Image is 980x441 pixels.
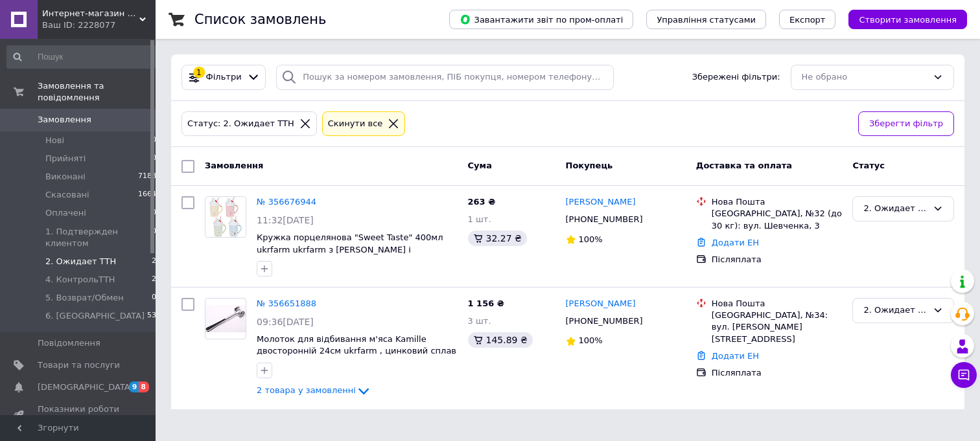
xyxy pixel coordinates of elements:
a: Кружка порцелянова "Sweet Taste" 400мл ukrfarm ukrfarm з [PERSON_NAME] і трубочкою, 4 дизайни [257,232,443,266]
span: 1. Подтвержден клиентом [45,226,152,249]
span: Зберегти фільтр [869,117,943,131]
div: Не обрано [802,71,927,84]
span: 4. КонтрольТТН [45,274,115,286]
button: Завантажити звіт по пром-оплаті [449,10,633,29]
a: 2 товара у замовленні [257,385,371,395]
a: Фото товару [205,196,246,238]
span: Збережені фільтри: [692,71,780,84]
div: Нова Пошта [712,298,843,310]
span: Cума [468,161,492,170]
a: Додати ЕН [712,351,759,361]
a: Створити замовлення [835,14,967,24]
div: Післяплата [712,254,843,266]
span: Замовлення [38,114,91,126]
span: Доставка та оплата [696,161,792,170]
span: 100% [579,335,603,345]
span: 1 156 ₴ [468,299,504,308]
span: 53 [147,310,156,322]
div: 1 [193,67,205,78]
span: 1 шт. [468,214,491,224]
button: Управління статусами [646,10,766,29]
span: Замовлення та повідомлення [38,80,156,104]
h1: Список замовлень [194,12,326,27]
a: [PERSON_NAME] [566,298,636,310]
span: Замовлення [205,161,263,170]
div: Статус: 2. Ожидает ТТН [185,117,297,131]
span: [DEMOGRAPHIC_DATA] [38,381,134,393]
span: 2 товара у замовленні [257,386,356,396]
button: Зберегти фільтр [858,111,954,137]
span: 7188 [138,171,156,183]
span: 6. [GEOGRAPHIC_DATA] [45,310,145,322]
span: 09:36[DATE] [257,317,314,327]
button: Експорт [779,10,836,29]
span: 263 ₴ [468,197,496,207]
span: 2. Ожидает ТТН [45,256,116,267]
span: 1664 [138,189,156,201]
span: Фільтри [206,71,242,84]
span: Прийняті [45,153,86,164]
a: [PERSON_NAME] [566,196,636,209]
img: Фото товару [209,197,242,237]
span: Експорт [789,15,826,25]
span: Управління статусами [657,15,756,25]
div: Нова Пошта [712,196,843,208]
div: 32.27 ₴ [468,231,527,246]
span: 3 шт. [468,316,491,326]
div: [GEOGRAPHIC_DATA], №34: вул. [PERSON_NAME][STREET_ADDRESS] [712,310,843,345]
a: Молоток для відбивання м'яса Kamille двосторонній 24см ukrfarm , цинковий сплав [257,334,456,356]
div: [GEOGRAPHIC_DATA], №32 (до 30 кг): вул. Шевченка, 3 [712,208,843,231]
input: Пошук за номером замовлення, ПІБ покупця, номером телефону, Email, номером накладної [276,65,614,90]
div: 145.89 ₴ [468,332,533,348]
span: Завантажити звіт по пром-оплаті [460,14,623,25]
a: № 356651888 [257,299,316,308]
span: Нові [45,135,64,146]
div: Ваш ID: 2228077 [42,19,156,31]
span: Скасовані [45,189,89,201]
a: № 356676944 [257,197,316,207]
span: Показники роботи компанії [38,403,120,427]
span: [PHONE_NUMBER] [566,316,643,326]
span: Товари та послуги [38,359,120,371]
span: Виконані [45,171,86,183]
span: Оплачені [45,207,86,219]
div: Cкинути все [325,117,386,131]
button: Створити замовлення [848,10,967,29]
span: 100% [579,234,603,244]
img: Фото товару [205,305,246,333]
span: Повідомлення [38,337,100,349]
span: Интернет-магазин "УкрФарм" - Официальный сайт в Украине оригинальных товаров для красоты и здоровья. [42,8,139,19]
span: 5. Возврат/Обмен [45,292,124,304]
button: Чат з покупцем [951,362,977,388]
span: Створити замовлення [859,15,957,25]
span: [PHONE_NUMBER] [566,214,643,224]
span: 11:32[DATE] [257,215,314,225]
span: Статус [852,161,885,170]
div: Післяплата [712,367,843,379]
input: Пошук [6,45,157,69]
div: 2. Ожидает ТТН [863,202,927,216]
span: 9 [129,381,139,392]
span: 8 [139,381,149,392]
div: 2. Ожидает ТТН [863,304,927,317]
a: Фото товару [205,298,246,339]
a: Додати ЕН [712,238,759,247]
span: Покупець [566,161,613,170]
